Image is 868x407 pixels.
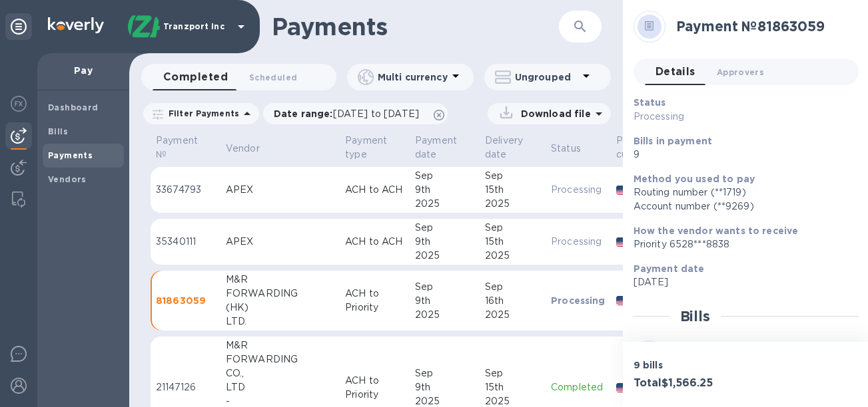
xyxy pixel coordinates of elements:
[345,134,404,162] span: Payment type
[676,18,848,35] h2: Payment № 81863059
[634,358,741,372] p: 9 bills
[551,380,606,394] p: Completed
[156,380,215,394] p: 21147126
[485,366,540,380] div: Sep
[415,280,474,294] div: Sep
[616,134,673,162] span: Payee currency
[345,134,387,162] p: Payment type
[163,68,228,86] span: Completed
[48,126,68,136] b: Bills
[485,308,540,322] div: 2025
[551,183,606,197] p: Processing
[485,169,540,183] div: Sep
[415,134,474,162] span: Payment date
[226,380,334,394] div: LTD
[655,63,695,81] span: Details
[485,294,540,308] div: 16th
[249,70,297,84] span: Scheduled
[226,287,334,301] div: FORWARDING
[616,186,634,195] img: USD
[551,142,598,156] span: Status
[156,183,215,197] p: 33674793
[415,308,474,322] div: 2025
[551,142,581,156] p: Status
[485,183,540,197] div: 15th
[5,13,32,40] div: Unpin categories
[634,237,848,251] div: Priority 6528***8838
[634,174,755,184] b: Method you used to pay
[263,103,448,124] div: Date range:[DATE] to [DATE]
[226,301,334,315] div: (HK)
[634,148,848,162] p: 9
[415,221,474,235] div: Sep
[415,134,457,162] p: Payment date
[634,97,666,108] b: Status
[48,174,87,184] b: Vendors
[485,249,540,263] div: 2025
[345,374,404,402] p: ACH to Priority
[226,183,334,197] div: APEX
[485,380,540,394] div: 15th
[717,65,764,79] span: Approvers
[345,235,404,249] p: ACH to ACH
[415,197,474,211] div: 2025
[415,294,474,308] div: 9th
[226,235,334,249] div: APEX
[485,197,540,211] div: 2025
[616,134,656,162] p: Payee currency
[415,183,474,197] div: 9th
[515,70,578,84] p: Ungrouped
[551,294,606,307] p: Processing
[333,108,419,119] span: [DATE] to [DATE]
[551,235,606,249] p: Processing
[274,107,426,120] p: Date range :
[415,235,474,249] div: 9th
[226,273,334,287] div: M&R
[415,249,474,263] div: 2025
[634,186,848,200] div: Routing number (**1719)
[485,134,540,162] span: Delivery date
[156,134,198,162] p: Payment №
[226,352,334,366] div: FORWARDING
[345,287,404,315] p: ACH to Priority
[634,136,712,146] b: Bills in payment
[345,183,404,197] p: ACH to ACH
[156,235,215,249] p: 35340111
[634,377,741,390] h3: Total $1,566.25
[272,13,559,41] h1: Payments
[485,235,540,249] div: 15th
[616,237,634,247] img: USD
[226,142,277,156] span: Vendor
[485,221,540,235] div: Sep
[163,108,239,119] p: Filter Payments
[11,96,27,112] img: Foreign exchange
[485,280,540,294] div: Sep
[680,308,710,325] h2: Bills
[634,225,799,236] b: How the vendor wants to receive
[226,142,260,156] p: Vendor
[634,263,705,274] b: Payment date
[415,169,474,183] div: Sep
[616,296,634,305] img: USD
[226,339,334,352] div: M&R
[156,134,215,162] span: Payment №
[48,150,93,160] b: Payments
[516,107,591,120] p: Download file
[48,17,104,33] img: Logo
[48,64,119,77] p: Pay
[163,22,230,31] p: Tranzport Inc
[616,383,634,392] img: USD
[48,102,99,112] b: Dashboard
[634,200,848,213] div: Account number (**9269)
[378,70,448,84] p: Multi currency
[634,275,848,289] p: [DATE]
[415,366,474,380] div: Sep
[634,110,777,124] p: Processing
[226,315,334,329] div: LTD.
[485,134,523,162] p: Delivery date
[156,294,215,307] p: 81863059
[415,380,474,394] div: 9th
[226,366,334,380] div: CO.,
